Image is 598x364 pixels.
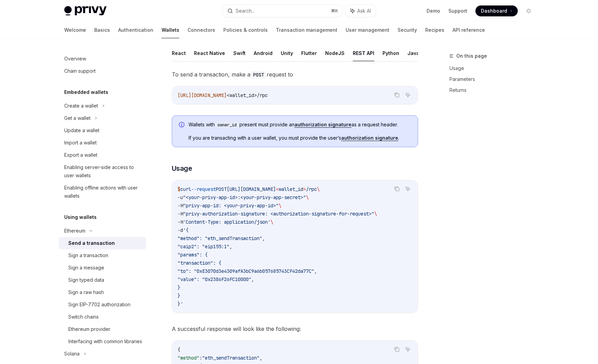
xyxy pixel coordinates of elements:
[178,227,183,233] span: -d
[392,345,401,354] button: Copy the contents from the code block
[374,211,377,217] span: \
[68,251,108,260] div: Sign a transaction
[59,335,146,348] a: Interfacing with common libraries
[276,186,279,192] span: <
[179,122,186,129] svg: Info
[64,151,97,159] div: Export a wallet
[59,237,146,249] a: Send a transaction
[481,8,507,14] span: Dashboard
[64,350,80,358] div: Solana
[403,184,412,193] button: Ask AI
[301,45,317,61] button: Flutter
[279,186,301,192] span: wallet_i
[59,286,146,298] a: Sign a raw hash
[223,22,268,38] a: Policies & controls
[178,186,180,192] span: $
[178,347,180,353] span: {
[68,276,104,284] div: Sign typed data
[64,213,97,221] h5: Using wallets
[306,186,317,192] span: /rpc
[202,355,260,361] span: "eth_sendTransaction"
[279,202,281,209] span: \
[180,186,191,192] span: curl
[59,311,146,323] a: Switch chains
[64,67,96,75] div: Chain support
[403,345,412,354] button: Ask AI
[303,186,306,192] span: >
[306,194,309,200] span: \
[68,288,104,296] div: Sign a raw hash
[172,70,418,79] span: To send a transaction, make a request to
[68,313,99,321] div: Switch chains
[68,325,110,333] div: Ethereum provider
[59,124,146,137] a: Update a wallet
[183,211,374,217] span: "privy-authorization-signature: <authorization-signature-for-request>"
[59,137,146,149] a: Import a wallet
[448,8,467,14] a: Support
[215,122,239,128] code: owner_id
[64,114,91,122] div: Get a wallet
[294,122,351,128] a: authorization signature
[183,219,270,225] span: 'Content-Type: application/json'
[425,22,444,38] a: Recipes
[189,135,411,141] span: If you are transacting with a user wallet, you must provide the user’s .
[403,90,412,99] button: Ask AI
[189,121,411,128] span: Wallets with present must provide an as a request header.
[227,186,276,192] span: [URL][DOMAIN_NAME]
[183,194,306,200] span: "<your-privy-app-id>:<your-privy-app-secret>"
[172,45,186,61] button: React
[178,92,227,98] span: [URL][DOMAIN_NAME]
[64,6,107,16] img: light logo
[178,355,199,361] span: "method"
[64,184,142,200] div: Enabling offline actions with user wallets
[183,227,189,233] span: '{
[254,45,273,61] button: Android
[64,227,85,235] div: Ethereum
[187,22,215,38] a: Connectors
[357,8,371,14] span: Ask AI
[427,8,440,14] a: Demo
[178,293,180,299] span: }
[64,22,86,38] a: Welcome
[392,90,401,99] button: Copy the contents from the code block
[392,184,401,193] button: Copy the contents from the code block
[178,243,232,250] span: "caip2": "eip155:1",
[59,161,146,182] a: Enabling server-side access to user wallets
[172,164,192,173] span: Usage
[178,260,221,266] span: "transaction": {
[172,324,418,334] span: A successful response will look like the following:
[216,186,227,192] span: POST
[59,182,146,202] a: Enabling offline actions with user wallets
[398,22,417,38] a: Security
[453,22,485,38] a: API reference
[325,45,345,61] button: NodeJS
[407,45,419,61] button: Java
[301,186,303,192] span: d
[223,5,342,17] button: Search...⌘K
[178,194,183,200] span: -u
[59,262,146,274] a: Sign a message
[162,22,179,38] a: Wallets
[191,186,216,192] span: --request
[59,149,146,161] a: Export a wallet
[183,202,279,209] span: "privy-app-id: <your-privy-app-id>"
[346,22,389,38] a: User management
[59,53,146,65] a: Overview
[281,45,293,61] button: Unity
[64,126,99,135] div: Update a wallet
[523,5,534,16] button: Toggle dark mode
[178,202,183,209] span: -H
[178,219,183,225] span: -H
[178,301,183,307] span: }'
[64,139,97,147] div: Import a wallet
[178,268,317,274] span: "to": "0xE3070d3e4309afA3bC9a6b057685743CF42da77C",
[94,22,110,38] a: Basics
[317,186,320,192] span: \
[64,163,142,180] div: Enabling server-side access to user wallets
[449,63,540,74] a: Usage
[250,71,267,79] code: POST
[59,298,146,311] a: Sign EIP-7702 authorization
[341,135,398,141] a: authorization signature
[178,284,180,291] span: }
[475,5,518,16] a: Dashboard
